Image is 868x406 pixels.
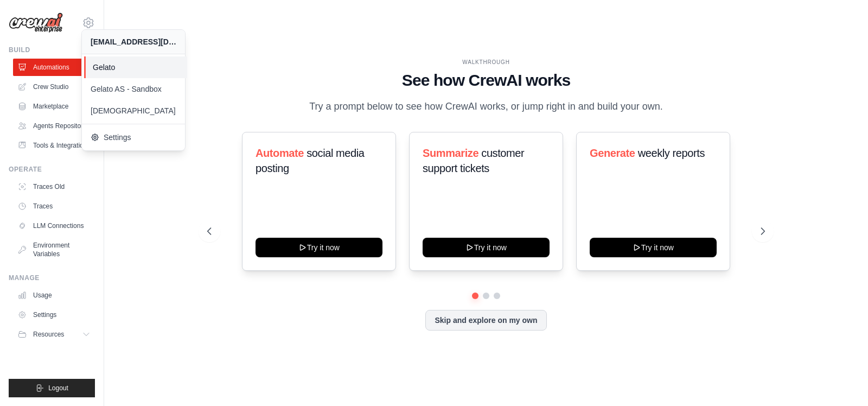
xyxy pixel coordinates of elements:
[9,12,63,33] img: Logo
[13,59,95,76] a: Automations
[590,238,717,257] button: Try it now
[425,310,546,331] button: Skip and explore on my own
[814,354,868,406] iframe: Chat Widget
[256,147,304,159] span: Automate
[84,56,187,78] a: Gelato
[9,274,95,282] div: Manage
[423,238,550,257] button: Try it now
[13,237,95,263] a: Environment Variables
[207,71,764,90] h1: See how CrewAI works
[13,117,95,135] a: Agents Repository
[91,105,176,116] span: [DEMOGRAPHIC_DATA]
[13,78,95,96] a: Crew Studio
[256,238,382,257] button: Try it now
[82,78,185,100] a: Gelato AS - Sandbox
[13,137,95,154] a: Tools & Integrations
[13,198,95,215] a: Traces
[13,287,95,304] a: Usage
[91,36,176,47] div: [EMAIL_ADDRESS][DOMAIN_NAME]
[48,384,68,392] span: Logout
[207,58,764,66] div: WALKTHROUGH
[9,46,95,54] div: Build
[590,147,635,159] span: Generate
[13,98,95,115] a: Marketplace
[13,326,95,343] button: Resources
[82,100,185,122] a: [DEMOGRAPHIC_DATA]
[33,330,64,339] span: Resources
[256,147,365,174] span: social media posting
[638,147,705,159] span: weekly reports
[423,147,478,159] span: Summarize
[304,99,668,115] p: Try a prompt below to see how CrewAI works, or jump right in and build your own.
[82,126,185,148] a: Settings
[91,132,176,143] span: Settings
[93,62,178,73] span: Gelato
[13,306,95,323] a: Settings
[91,84,176,94] span: Gelato AS - Sandbox
[9,379,95,397] button: Logout
[13,217,95,234] a: LLM Connections
[13,178,95,195] a: Traces Old
[9,165,95,174] div: Operate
